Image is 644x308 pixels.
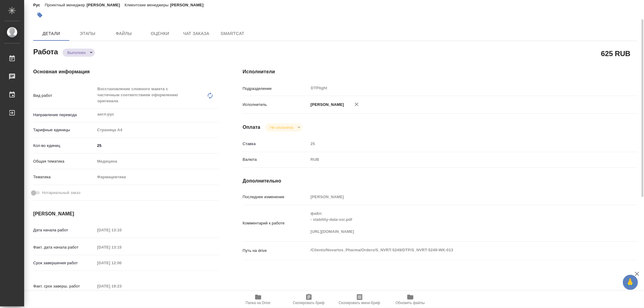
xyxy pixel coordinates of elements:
span: Скопировать мини-бриф [339,301,380,305]
textarea: /Clients/Novartos_Pharma/Orders/S_NVRT-5249/DTP/S_NVRT-5249-WK-013 [309,245,604,255]
p: Подразделение [243,86,309,92]
span: Оценки [146,30,175,37]
input: ✎ Введи что-нибудь [95,141,219,150]
div: Медицина [95,156,219,167]
button: Удалить исполнителя [350,98,363,111]
span: Файлы [109,30,138,37]
p: [PERSON_NAME] [87,3,125,7]
p: Валюта [243,157,309,163]
h4: Основная информация [33,68,219,75]
div: RUB [309,154,604,165]
h4: Оплата [243,124,261,131]
button: Скопировать бриф [284,291,334,308]
p: Ставка [243,141,309,147]
div: Выполнен [265,123,302,132]
p: Общая тематика [33,158,95,164]
span: Папка на Drive [246,301,271,305]
span: Этапы [73,30,102,37]
h4: Исполнители [243,68,637,75]
div: Фармацевтика [95,172,219,182]
input: Пустое поле [309,192,604,201]
div: Выполнен [62,49,95,57]
span: Нотариальный заказ [42,190,80,196]
h4: [PERSON_NAME] [33,210,219,218]
button: Выполнен [66,50,88,55]
input: Пустое поле [95,259,148,267]
p: Факт. срок заверш. работ [33,283,95,289]
p: Путь на drive [243,248,309,254]
button: Не оплачена [268,125,295,130]
p: Тарифные единицы [33,127,95,133]
button: Скопировать мини-бриф [334,291,385,308]
input: Пустое поле [95,282,148,291]
h4: Дополнительно [243,177,637,185]
input: Пустое поле [309,139,604,148]
span: SmartCat [218,30,247,37]
button: Обновить файлы [385,291,436,308]
h2: 625 RUB [601,48,630,59]
button: 🙏 [623,275,638,290]
p: Последнее изменение [243,194,309,200]
textarea: файл: - stability-data-ssr.pdf [URL][DOMAIN_NAME] [309,208,604,237]
p: Вид работ [33,93,95,99]
h2: Работа [33,46,58,57]
p: Комментарий к работе [243,220,309,226]
input: Пустое поле [95,243,148,252]
span: 🙏 [625,276,636,289]
input: Пустое поле [95,226,148,234]
p: Исполнитель [243,102,309,108]
span: Скопировать бриф [293,301,325,305]
p: Клиентские менеджеры [125,3,170,7]
p: Проектный менеджер [45,3,86,7]
span: Детали [37,30,66,37]
p: Направление перевода [33,112,95,118]
span: Чат заказа [182,30,211,37]
p: Тематика [33,174,95,180]
p: Факт. дата начала работ [33,244,95,250]
p: Дата начала работ [33,227,95,233]
div: Страница А4 [95,125,219,135]
button: Добавить тэг [33,8,46,22]
span: Обновить файлы [396,301,425,305]
p: Кол-во единиц [33,143,95,149]
p: [PERSON_NAME] [170,3,208,7]
p: Срок завершения работ [33,260,95,266]
p: [PERSON_NAME] [309,102,344,108]
button: Папка на Drive [233,291,284,308]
